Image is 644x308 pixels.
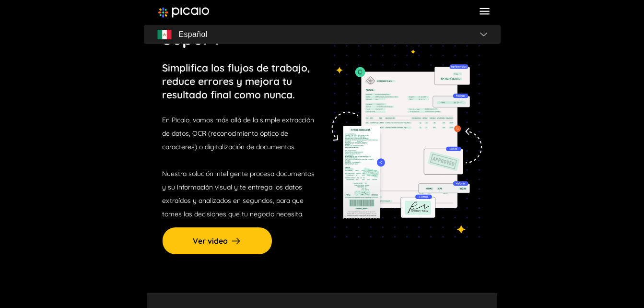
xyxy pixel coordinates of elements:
[162,116,314,151] span: En Picaio, vamos más allá de la simple extracción de datos, OCR (reconocimiento óptico de caracte...
[144,25,501,44] button: flagEspañolflag
[326,45,482,237] img: tedioso-img
[230,235,242,247] img: arrow-right
[157,30,172,39] img: flag
[158,7,210,18] img: image
[162,61,310,101] p: Simplifica los flujos de trabajo, reduce errores y mejora tu resultado final como nunca.
[162,169,315,218] span: Nuestra solución inteligente procesa documentos y su información visual y te entrega los datos ex...
[179,28,208,41] span: Español
[480,32,487,36] img: flag
[162,227,272,255] button: Ver video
